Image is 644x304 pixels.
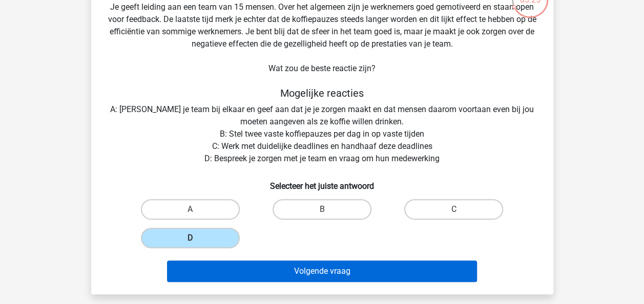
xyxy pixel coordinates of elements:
label: D [141,228,240,248]
button: Volgende vraag [167,260,477,282]
label: B [273,199,371,220]
label: A [141,199,240,220]
h6: Selecteer het juiste antwoord [108,173,537,191]
label: C [404,199,503,220]
h5: Mogelijke reacties [108,87,537,99]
